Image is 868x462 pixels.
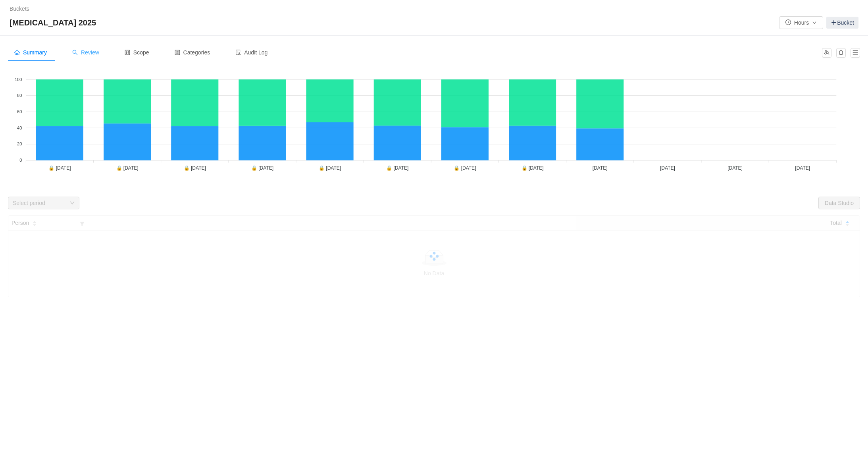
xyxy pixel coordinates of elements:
tspan: 100 [15,77,22,82]
tspan: 🔒 [DATE] [386,165,408,171]
tspan: 🔒 [DATE] [251,165,273,171]
tspan: 🔒 [DATE] [454,165,476,171]
button: icon: clock-circleHoursicon: down [779,16,823,29]
i: icon: down [70,201,75,206]
tspan: 0 [19,158,22,162]
button: icon: team [822,48,831,58]
tspan: 🔒 [DATE] [48,165,71,171]
i: icon: search [72,50,78,55]
button: icon: menu [851,48,860,58]
tspan: [DATE] [660,165,675,171]
tspan: 60 [17,109,22,114]
i: icon: audit [235,50,241,55]
tspan: 40 [17,126,22,130]
div: Select period [13,199,66,207]
tspan: 🔒 [DATE] [319,165,341,171]
span: Scope [125,49,149,56]
span: Audit Log [235,49,268,56]
i: icon: home [14,50,20,55]
tspan: [DATE] [728,165,743,171]
tspan: 🔒 [DATE] [184,165,206,171]
i: icon: control [125,50,130,55]
span: Review [72,49,99,56]
button: icon: bell [836,48,846,58]
span: Categories [175,49,210,56]
a: Bucket [826,17,858,29]
tspan: [DATE] [795,165,810,171]
tspan: 🔒 [DATE] [116,165,139,171]
tspan: 80 [17,93,22,98]
span: [MEDICAL_DATA] 2025 [10,16,101,29]
i: icon: profile [175,50,180,55]
tspan: 🔒 [DATE] [522,165,544,171]
tspan: 20 [17,141,22,146]
span: Summary [14,49,47,56]
tspan: [DATE] [593,165,608,171]
a: Buckets [10,6,29,12]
